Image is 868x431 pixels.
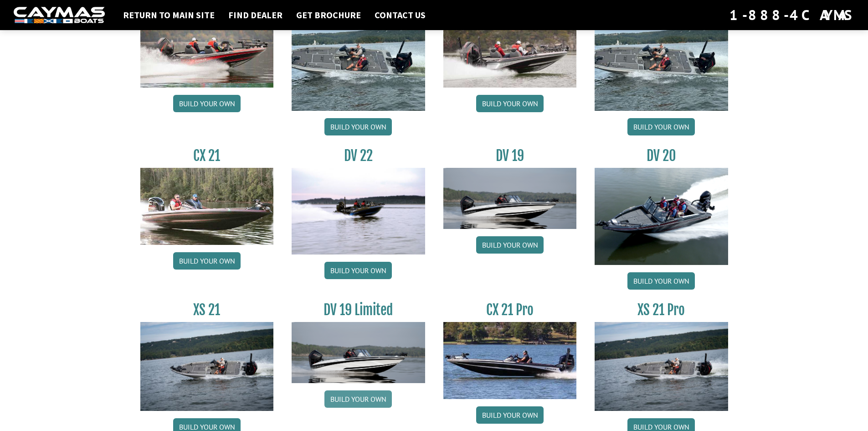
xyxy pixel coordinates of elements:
[324,390,392,408] a: Build your own
[324,118,392,135] a: Build your own
[14,7,105,24] img: white-logo-c9c8dbefe5ff5ceceb0f0178aa75bf4bb51f6bca0971e226c86eb53dfe498488.png
[140,322,274,411] img: XS_21_thumbnail.jpg
[140,147,274,164] h3: CX 21
[595,147,728,164] h3: DV 20
[595,301,728,318] h3: XS 21 Pro
[443,11,577,88] img: CX-20Pro_thumbnail.jpg
[729,5,854,25] div: 1-888-4CAYMAS
[118,9,219,21] a: Return to main site
[173,95,241,112] a: Build your own
[443,322,577,399] img: CX-21Pro_thumbnail.jpg
[224,9,287,21] a: Find Dealer
[476,236,544,254] a: Build your own
[292,9,365,21] a: Get Brochure
[324,262,392,279] a: Build your own
[443,301,577,318] h3: CX 21 Pro
[370,9,430,21] a: Contact Us
[595,168,728,265] img: DV_20_from_website_for_caymas_connect.png
[595,11,728,111] img: XS_20_resized.jpg
[627,272,695,290] a: Build your own
[292,147,425,164] h3: DV 22
[476,406,544,424] a: Build your own
[140,168,274,244] img: CX21_thumb.jpg
[292,168,425,254] img: DV22_original_motor_cropped_for_caymas_connect.jpg
[173,252,241,270] a: Build your own
[292,11,425,111] img: XS_20_resized.jpg
[292,322,425,383] img: dv-19-ban_from_website_for_caymas_connect.png
[140,11,274,88] img: CX-20_thumbnail.jpg
[443,168,577,229] img: dv-19-ban_from_website_for_caymas_connect.png
[292,301,425,318] h3: DV 19 Limited
[443,147,577,164] h3: DV 19
[627,118,695,135] a: Build your own
[476,95,544,112] a: Build your own
[140,301,274,318] h3: XS 21
[595,322,728,411] img: XS_21_thumbnail.jpg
